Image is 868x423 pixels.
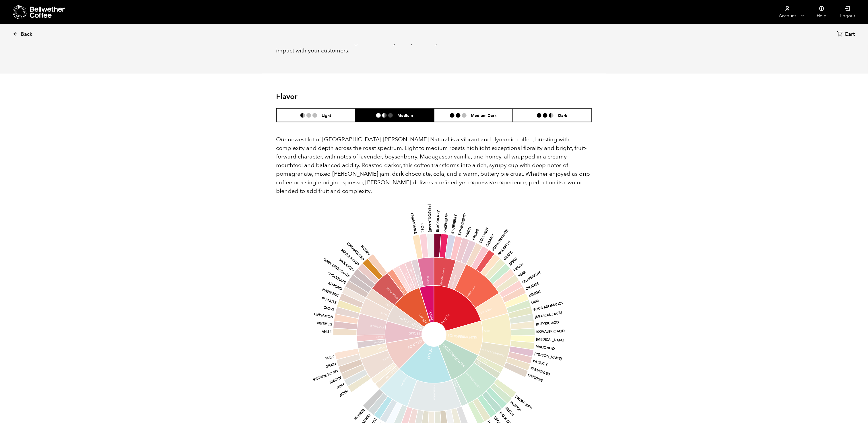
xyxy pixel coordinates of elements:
[21,31,32,38] span: Back
[276,92,382,101] h2: Flavor
[837,31,857,38] a: Cart
[322,113,331,118] h6: Light
[397,113,413,118] h6: Medium
[845,31,855,38] span: Cart
[471,113,497,118] h6: Medium-Dark
[558,113,567,118] h6: Dark
[276,135,592,195] p: Our newest lot of [GEOGRAPHIC_DATA] [PERSON_NAME] Natural is a vibrant and dynamic coffee, bursti...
